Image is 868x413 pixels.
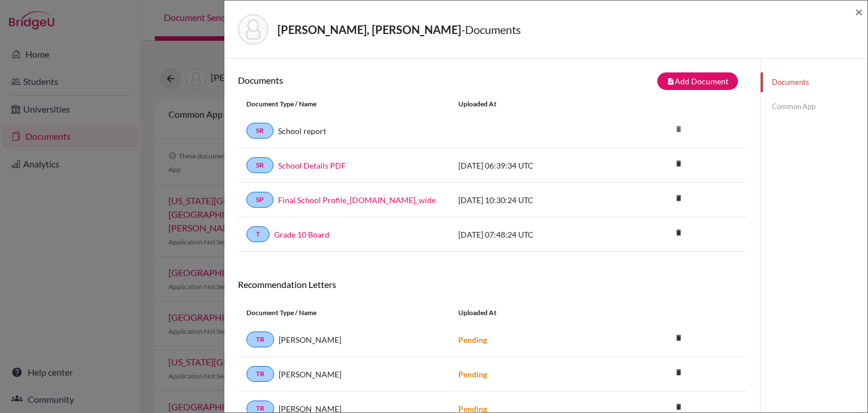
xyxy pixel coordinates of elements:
div: Document Type / Name [238,99,450,109]
a: delete [670,191,687,206]
a: delete [670,157,687,172]
h6: Documents [238,75,492,85]
div: Document Type / Name [238,308,450,318]
strong: Pending [458,335,487,345]
a: Final School Profile_[DOMAIN_NAME]_wide [278,194,436,206]
i: delete [670,190,687,206]
a: Common App [761,97,867,117]
a: TR [246,332,274,347]
div: [DATE] 06:39:34 UTC [450,160,619,171]
div: [DATE] 10:30:24 UTC [450,194,619,206]
span: [PERSON_NAME] [279,334,341,346]
i: delete [670,224,687,241]
a: SP [246,192,274,208]
i: delete [670,364,687,381]
strong: Pending [458,369,487,379]
span: [PERSON_NAME] [279,368,341,380]
i: delete [670,155,687,172]
a: delete [670,226,687,241]
span: × [855,3,863,20]
button: Close [855,5,863,19]
i: delete [670,329,687,346]
i: note_add [667,78,675,85]
a: delete [670,365,687,381]
a: Documents [761,72,867,92]
a: TR [246,366,274,382]
a: delete [670,331,687,346]
strong: [PERSON_NAME], [PERSON_NAME] [277,23,461,36]
a: School report [278,125,326,137]
a: School Details PDF [278,160,346,171]
button: note_addAdd Document [657,72,738,90]
a: SR [246,157,274,173]
a: T [246,226,270,242]
i: delete [670,121,687,137]
a: SR [246,123,274,139]
div: Uploaded at [450,99,619,109]
h6: Recommendation Letters [238,279,747,290]
span: - Documents [461,23,521,36]
div: Uploaded at [450,308,619,318]
div: [DATE] 07:48:24 UTC [450,229,619,240]
a: Grade 10 Board [274,229,329,240]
